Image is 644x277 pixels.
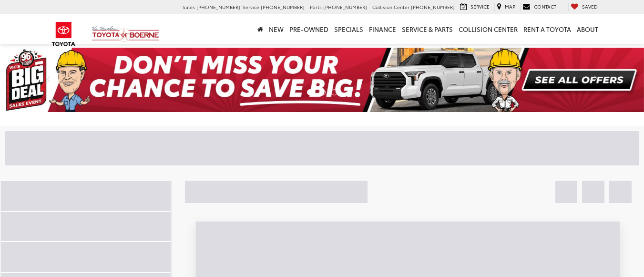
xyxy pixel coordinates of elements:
[266,14,286,44] a: New
[568,3,600,11] a: My Saved Vehicles
[183,3,195,10] span: Sales
[520,3,559,11] a: Contact
[310,3,322,10] span: Parts
[243,3,259,10] span: Service
[92,26,160,42] img: Vic Vaughan Toyota of Boerne
[458,3,492,11] a: Service
[286,14,331,44] a: Pre-Owned
[521,14,574,44] a: Rent a Toyota
[372,3,409,10] span: Collision Center
[366,14,399,44] a: Finance
[255,14,266,44] a: Home
[46,19,82,50] img: Toyota
[399,14,456,44] a: Service & Parts: Opens in a new tab
[196,3,240,10] span: [PHONE_NUMBER]
[323,3,367,10] span: [PHONE_NUMBER]
[456,14,521,44] a: Collision Center
[411,3,455,10] span: [PHONE_NUMBER]
[261,3,305,10] span: [PHONE_NUMBER]
[470,3,490,10] span: Service
[582,3,598,10] span: Saved
[331,14,366,44] a: Specials
[534,3,556,10] span: Contact
[574,14,601,44] a: About
[494,3,518,11] a: Map
[505,3,515,10] span: Map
